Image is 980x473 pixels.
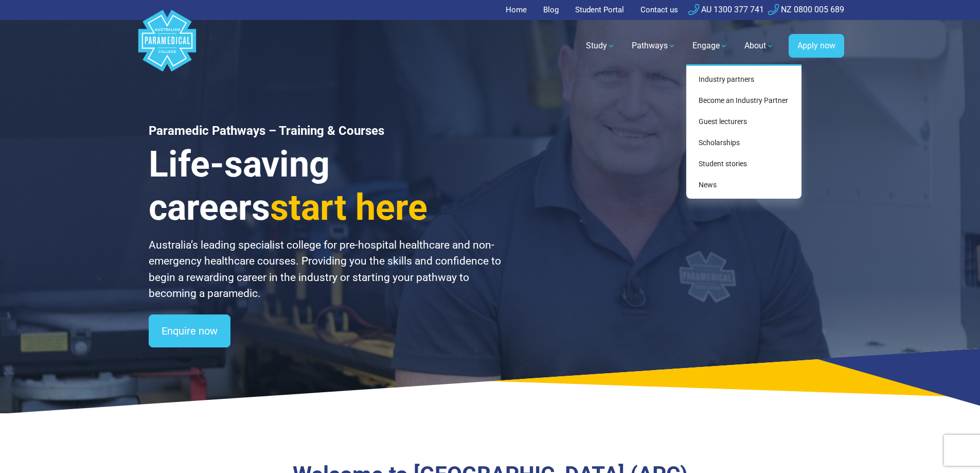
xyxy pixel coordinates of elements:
[626,31,682,60] a: Pathways
[690,70,797,89] a: Industry partners
[270,186,427,229] span: start here
[690,112,797,131] a: Guest lecturers
[149,237,503,302] p: Australia’s leading specialist college for pre-hospital healthcare and non-emergency healthcare c...
[686,31,734,60] a: Engage
[690,91,797,110] a: Become an Industry Partner
[688,5,764,14] a: AU 1300 377 741
[149,314,230,347] a: Enquire now
[789,34,844,58] a: Apply now
[136,20,198,72] a: Australian Paramedical College
[686,64,801,199] div: Engage
[149,124,503,138] h1: Paramedic Pathways – Training & Courses
[149,143,503,229] h3: Life-saving careers
[768,5,844,14] a: NZ 0800 005 689
[580,31,621,60] a: Study
[690,133,797,152] a: Scholarships
[690,154,797,173] a: Student stories
[690,176,797,195] a: News
[738,31,780,60] a: About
